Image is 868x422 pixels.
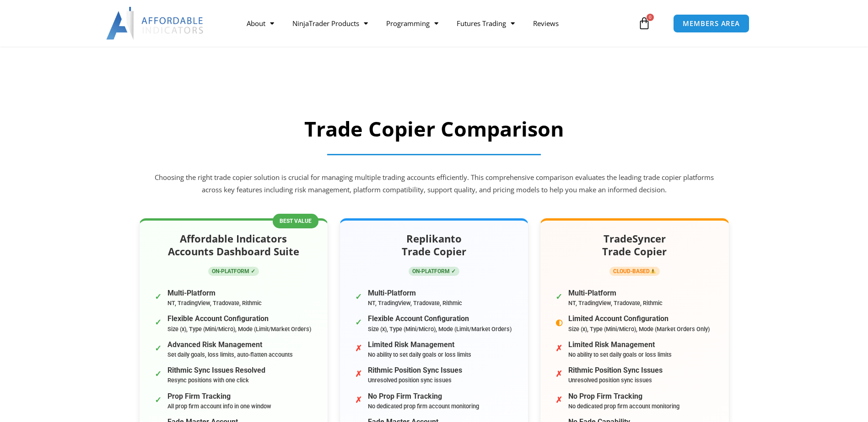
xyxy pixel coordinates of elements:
small: No ability to set daily goals or loss limits [568,351,672,358]
small: Size (x), Type (Mini/Micro), Mode (Market Orders Only) [568,326,710,332]
strong: Multi-Platform [167,289,262,297]
span: ✓ [155,366,163,375]
span: ✗ [355,341,363,349]
h2: Trade Copier Comparison [153,116,716,142]
span: ✗ [555,392,564,401]
strong: Rithmic Position Sync Issues [568,366,663,375]
small: Size (x), Type (Mini/Micro), Mode (Limit/Market Orders) [167,326,311,332]
strong: Multi-Platform [368,289,462,297]
a: About [237,13,283,34]
small: All prop firm account info in one window [167,403,271,410]
small: Resync positions with one click [167,377,249,384]
span: ✗ [355,366,363,375]
strong: No Prop Firm Tracking [368,392,479,401]
strong: Rithmic Sync Issues Resolved [167,366,265,375]
span: MEMBERS AREA [683,20,740,27]
span: ✓ [555,289,564,297]
span: ✓ [155,392,163,401]
strong: Rithmic Position Sync Issues [368,366,462,375]
strong: Flexible Account Configuration [368,314,512,323]
strong: Limited Risk Management [368,340,471,349]
img: LogoAI | Affordable Indicators – NinjaTrader [106,7,205,40]
strong: Limited Risk Management [568,340,672,349]
a: Programming [377,13,447,34]
span: ✓ [155,341,163,349]
a: 0 [624,10,664,37]
span: ✓ [155,315,163,323]
img: ⚠ [650,268,656,274]
strong: Advanced Risk Management [167,340,293,349]
span: ✓ [155,289,163,297]
span: ◐ [555,315,564,323]
strong: Prop Firm Tracking [167,392,271,401]
h2: Affordable Indicators Accounts Dashboard Suite [151,232,316,258]
span: ✗ [555,366,564,375]
span: ON-PLATFORM ✓ [409,267,459,276]
small: NT, TradingView, Tradovate, Rithmic [167,300,262,306]
small: NT, TradingView, Tradovate, Rithmic [368,300,462,306]
span: ✗ [355,392,363,401]
h2: TradeSyncer Trade Copier [552,232,717,258]
small: Unresolved position sync issues [368,377,452,384]
span: ✓ [355,315,363,323]
small: NT, TradingView, Tradovate, Rithmic [568,300,663,306]
a: MEMBERS AREA [673,14,749,33]
span: CLOUD-BASED [609,267,660,276]
span: 0 [647,14,654,21]
p: Choosing the right trade copier solution is crucial for managing multiple trading accounts effici... [153,171,716,197]
small: Unresolved position sync issues [568,377,652,384]
span: ON-PLATFORM ✓ [208,267,259,276]
span: ✗ [555,341,564,349]
strong: No Prop Firm Tracking [568,392,679,401]
strong: Limited Account Configuration [568,314,710,323]
nav: Menu [237,13,636,34]
small: Size (x), Type (Mini/Micro), Mode (Limit/Market Orders) [368,326,512,332]
a: Futures Trading [447,13,524,34]
small: Set daily goals, loss limits, auto-flatten accounts [167,351,293,358]
small: No dedicated prop firm account monitoring [568,403,679,410]
h2: Replikanto Trade Copier [351,232,517,258]
strong: Multi-Platform [568,289,663,297]
small: No ability to set daily goals or loss limits [368,351,471,358]
a: NinjaTrader Products [283,13,377,34]
small: No dedicated prop firm account monitoring [368,403,479,410]
span: ✓ [355,289,363,297]
a: Reviews [524,13,568,34]
strong: Flexible Account Configuration [167,314,311,323]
